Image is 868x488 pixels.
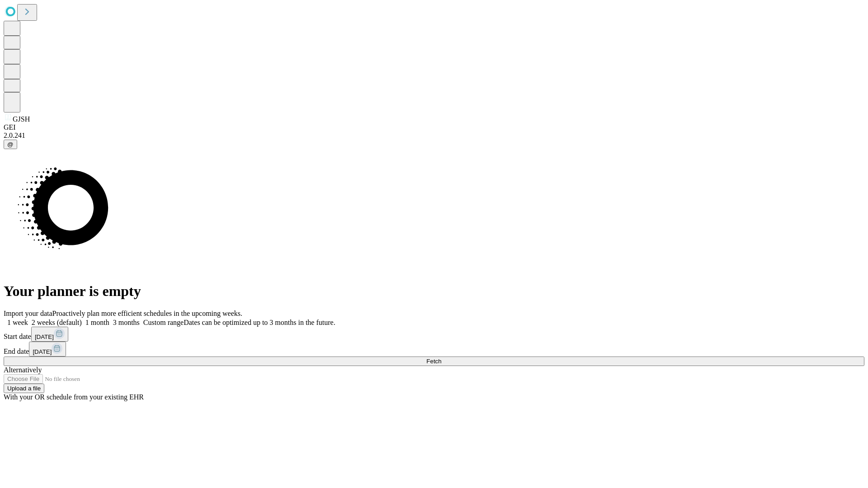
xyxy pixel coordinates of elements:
button: @ [4,140,17,149]
span: Import your data [4,310,52,317]
button: [DATE] [29,342,66,357]
span: [DATE] [33,348,52,355]
h1: Your planner is empty [4,283,864,300]
span: Dates can be optimized up to 3 months in the future. [184,319,335,326]
div: Start date [4,327,864,342]
span: Alternatively [4,366,42,374]
span: 1 week [7,319,28,326]
button: [DATE] [31,327,68,342]
button: Upload a file [4,384,44,393]
div: 2.0.241 [4,131,864,140]
span: GJSH [13,115,30,123]
span: 1 month [85,319,109,326]
button: Fetch [4,357,864,366]
span: 3 months [113,319,140,326]
span: 2 weeks (default) [32,319,82,326]
div: End date [4,342,864,357]
span: With your OR schedule from your existing EHR [4,393,144,401]
span: [DATE] [35,333,54,340]
span: Proactively plan more efficient schedules in the upcoming weeks. [52,310,242,317]
span: @ [7,141,14,148]
span: Custom range [143,319,184,326]
div: GEI [4,123,864,131]
span: Fetch [426,358,441,365]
